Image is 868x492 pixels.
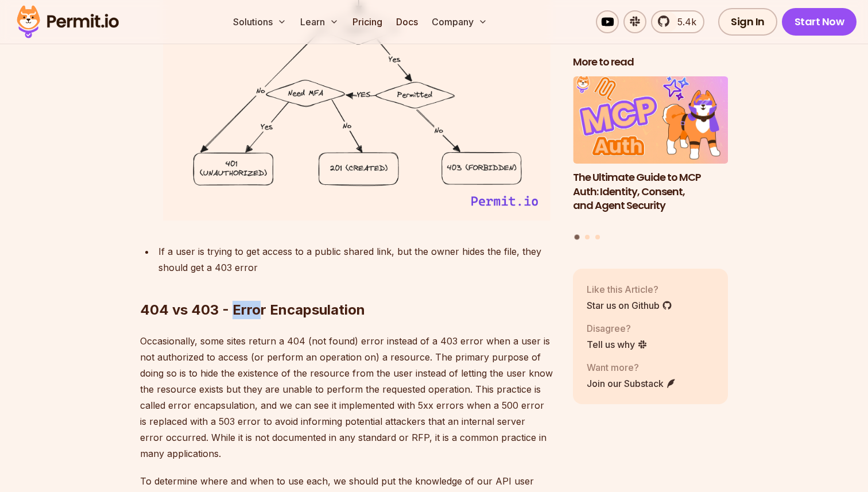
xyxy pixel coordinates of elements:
div: Posts [573,76,728,241]
h3: The Ultimate Guide to MCP Auth: Identity, Consent, and Agent Security [573,170,728,212]
a: 5.4k [651,10,704,33]
p: Want more? [587,360,676,374]
a: Star us on Github [587,298,672,312]
button: Solutions [228,10,291,33]
p: Occasionally, some sites return a 404 (not found) error instead of a 403 error when a user is not... [140,333,555,462]
button: Go to slide 1 [575,234,580,239]
h2: More to read [573,55,728,69]
a: Tell us why [587,337,648,351]
button: Go to slide 3 [595,234,600,239]
p: Disagree? [587,321,648,335]
a: The Ultimate Guide to MCP Auth: Identity, Consent, and Agent SecurityThe Ultimate Guide to MCP Au... [573,76,728,227]
a: Pricing [348,10,387,33]
li: 1 of 3 [573,76,728,227]
a: Docs [392,10,423,33]
button: Company [427,10,492,33]
a: Start Now [782,8,857,36]
span: 5.4k [671,15,696,29]
button: Learn [296,10,343,33]
h2: 404 vs 403 - Error Encapsulation [140,255,555,319]
p: Like this Article? [587,282,672,296]
p: If a user is trying to get access to a public shared link, but the owner hides the file, they sho... [158,243,555,276]
img: The Ultimate Guide to MCP Auth: Identity, Consent, and Agent Security [573,76,728,164]
button: Go to slide 2 [585,234,590,239]
a: Sign In [718,8,777,36]
a: Join our Substack [587,376,676,390]
img: Permit logo [11,2,124,41]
